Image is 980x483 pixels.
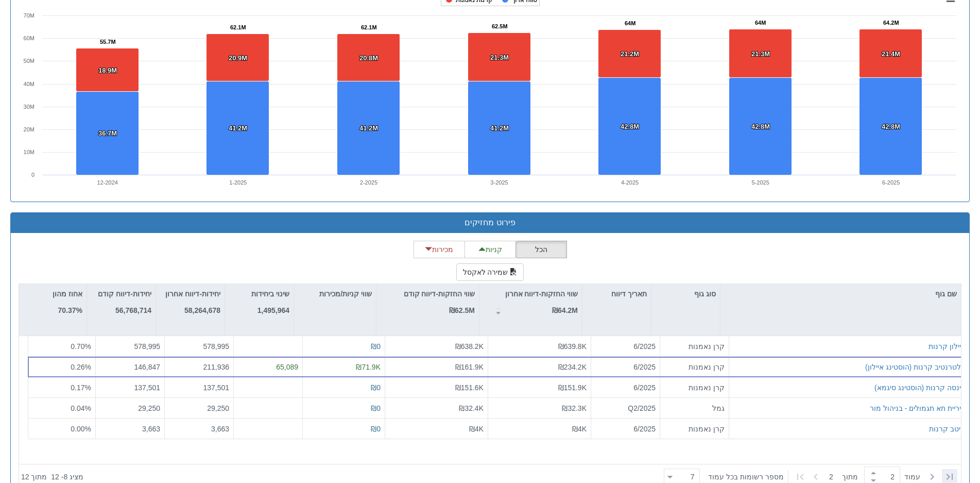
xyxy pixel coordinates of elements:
[100,403,160,413] div: 29,250
[165,288,220,299] p: יחידות-דיווח אחרון
[257,306,289,314] strong: 1,495,964
[882,50,900,58] tspan: 21.4M
[469,424,484,432] span: ₪4K
[58,306,82,314] strong: 70.37%
[505,288,578,299] p: שווי החזקות-דיווח אחרון
[621,50,639,58] tspan: 21.2M
[169,382,229,392] div: 137,501
[558,362,587,371] span: ₪234.2K
[100,341,160,352] div: 578,995
[184,306,220,314] strong: 58,264,678
[53,288,82,299] p: אחוז מהון
[98,288,151,299] p: יחידות-דיווח קודם
[32,423,91,434] div: 0.00 %
[582,284,651,304] div: תאריך דיווח
[515,241,567,258] button: הכל
[169,423,229,434] div: 3,663
[708,472,784,482] span: ‏מספר רשומות בכל עמוד
[929,341,966,352] button: איילון קרנות
[100,382,160,392] div: 137,501
[720,284,961,304] div: שם גוף
[361,24,377,30] tspan: 62.1M
[664,403,725,413] div: גמל
[371,342,381,351] span: ₪0
[621,179,639,186] text: 4-2025
[595,403,656,413] div: Q2/2025
[870,403,966,413] button: עיריית תא תגמולים - בניהול מור
[404,288,475,299] p: שווי החזקות-דיווח קודם
[31,172,35,178] text: 0
[115,306,151,314] strong: 56,768,714
[456,263,524,281] button: שמירה לאקסל
[24,126,35,132] text: 20M
[625,20,635,26] tspan: 64M
[929,423,966,434] button: מיטב קרנות
[359,54,378,62] tspan: 20.8M
[755,20,766,26] tspan: 64M
[455,362,484,371] span: ₪161.9K
[32,382,91,392] div: 0.17 %
[24,12,35,19] text: 70M
[883,20,899,26] tspan: 64.2M
[238,361,298,372] div: 65,089
[595,423,656,434] div: 6/2025
[455,342,484,351] span: ₪638.2K
[552,306,578,314] strong: ₪64.2M
[492,23,508,29] tspan: 62.5M
[294,284,376,304] div: שווי קניות/מכירות
[24,35,35,41] text: 60M
[414,241,465,258] button: מכירות
[664,382,725,392] div: קרן נאמנות
[455,383,484,391] span: ₪151.6K
[24,58,35,64] text: 50M
[32,341,91,352] div: 0.70 %
[664,341,725,352] div: קרן נאמנות
[664,361,725,372] div: קרן נאמנות
[490,54,509,61] tspan: 21.3M
[360,179,377,186] text: 2-2025
[558,383,587,391] span: ₪151.9K
[572,424,587,432] span: ₪4K
[490,124,509,132] tspan: 41.2M
[98,66,117,74] tspan: 18.9M
[230,24,246,30] tspan: 62.1M
[32,361,91,372] div: 0.26 %
[829,472,842,482] span: 2
[751,50,770,58] tspan: 21.3M
[595,382,656,392] div: 6/2025
[359,124,378,132] tspan: 41.2M
[100,361,160,372] div: 146,847
[32,403,91,413] div: 0.04 %
[595,341,656,352] div: 6/2025
[169,403,229,413] div: 29,250
[229,124,247,132] tspan: 41.2M
[449,306,475,314] strong: ₪62.5M
[98,129,117,137] tspan: 36.7M
[562,404,587,412] span: ₪32.3K
[356,362,381,371] span: ₪71.9K
[100,39,116,45] tspan: 55.7M
[24,149,35,155] text: 10M
[459,404,484,412] span: ₪32.4K
[371,404,381,412] span: ₪0
[865,361,966,372] button: אלטרנטיב קרנות (הוסטינג איילון)
[371,424,381,432] span: ₪0
[371,383,381,391] span: ₪0
[874,382,966,392] button: פינסה קרנות (הוסטינג סיגמא)
[465,241,516,258] button: קניות
[751,123,770,130] tspan: 42.8M
[595,361,656,372] div: 6/2025
[169,361,229,372] div: 211,936
[97,179,118,186] text: 12-2024
[19,218,961,227] h3: פירוט מחזיקים
[651,284,720,304] div: סוג גוף
[621,123,639,130] tspan: 42.8M
[904,472,920,482] span: ‏עמוד
[251,288,289,299] p: שינוי ביחידות
[882,179,900,186] text: 6-2025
